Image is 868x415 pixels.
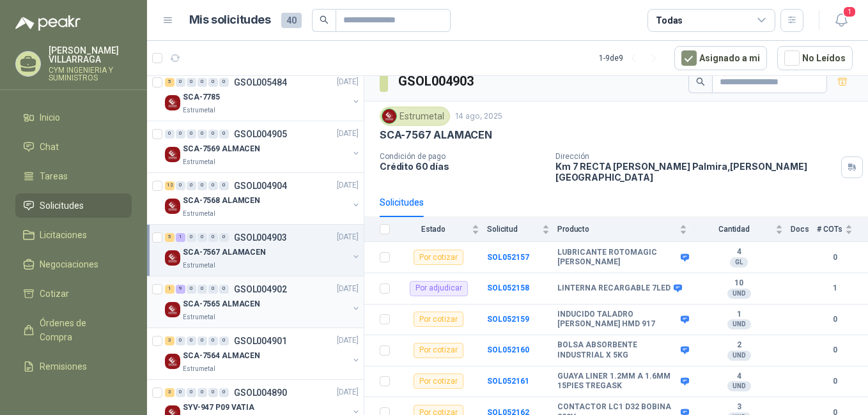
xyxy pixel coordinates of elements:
p: [DATE] [337,386,359,398]
div: 0 [219,181,229,190]
a: Inicio [15,105,132,130]
span: Cantidad [695,225,773,234]
p: GSOL004903 [234,233,287,242]
p: SCA-7569 ALMACEN [183,143,260,155]
span: 40 [281,13,302,28]
p: GSOL005484 [234,78,287,87]
th: Solicitud [487,217,557,242]
a: SOL052161 [487,377,529,386]
div: 0 [165,130,174,139]
div: Por cotizar [414,373,463,389]
p: [DATE] [337,128,359,140]
th: Estado [398,217,487,242]
h1: Mis solicitudes [189,11,271,29]
div: Solicitudes [380,195,424,209]
a: Órdenes de Compra [15,311,132,349]
span: search [696,77,705,86]
b: INDUCIDO TALADRO [PERSON_NAME] HMD 917 [557,310,678,329]
a: 5 0 0 0 0 0 GSOL005484[DATE] Company LogoSCA-7785Estrumetal [165,75,361,116]
img: Company Logo [382,109,396,123]
p: Estrumetal [183,157,215,167]
p: SCA-7564 ALMACEN [183,350,260,362]
div: GL [730,257,748,268]
div: Por cotizar [414,343,463,358]
b: 3 [695,402,783,412]
div: 0 [219,233,229,242]
p: Crédito 60 días [380,161,545,172]
a: Solicitudes [15,193,132,218]
div: 0 [208,181,218,190]
div: UND [727,351,751,361]
div: 0 [198,78,207,87]
b: 2 [695,340,783,351]
p: 14 ago, 2025 [455,110,502,123]
div: 0 [187,78,196,87]
a: 1 9 0 0 0 0 GSOL004902[DATE] Company LogoSCA-7565 ALMACENEstrumetal [165,282,361,322]
div: 0 [208,388,218,397]
span: Solicitudes [40,199,84,213]
p: GSOL004901 [234,336,287,345]
span: Inicio [40,110,60,124]
th: Cantidad [695,217,791,242]
img: Company Logo [165,95,180,110]
p: Estrumetal [183,260,215,271]
img: Logo peakr [15,15,81,31]
a: 3 0 0 0 0 0 GSOL004901[DATE] Company LogoSCA-7564 ALMACENEstrumetal [165,333,361,374]
p: [DATE] [337,179,359,192]
b: SOL052158 [487,283,529,292]
p: Dirección [555,152,836,161]
span: Órdenes de Compra [40,316,120,344]
div: 0 [198,130,207,139]
a: Chat [15,135,132,159]
p: GSOL004902 [234,285,287,294]
div: 5 [165,233,174,242]
div: 1 [176,233,185,242]
p: [DATE] [337,283,359,295]
a: 5 1 0 0 0 0 GSOL004903[DATE] Company LogoSCA-7567 ALAMACENEstrumetal [165,230,361,271]
b: 0 [817,313,853,326]
b: 1 [695,310,783,320]
b: LINTERNA RECARGABLE 7LED [557,283,670,294]
div: Por cotizar [414,250,463,265]
div: Por adjudicar [410,281,468,296]
div: 12 [165,181,174,190]
th: Docs [791,217,817,242]
span: Cotizar [40,287,69,301]
span: Solicitud [487,225,539,234]
div: 0 [219,285,229,294]
span: Chat [40,140,59,154]
p: SCA-7565 ALMACEN [183,298,260,310]
div: 0 [187,336,196,345]
a: SOL052159 [487,315,529,324]
p: SCA-7567 ALAMACEN [183,246,266,259]
a: Tareas [15,164,132,188]
a: Remisiones [15,354,132,379]
div: 0 [208,233,218,242]
b: 4 [695,372,783,382]
b: 1 [817,282,853,294]
b: SOL052160 [487,345,529,354]
p: Estrumetal [183,364,215,374]
p: [DATE] [337,231,359,243]
b: SOL052157 [487,253,529,262]
div: Estrumetal [380,107,450,126]
div: 9 [176,285,185,294]
div: 0 [187,388,196,397]
p: [PERSON_NAME] VILLARRAGA [49,46,132,64]
div: 0 [187,181,196,190]
button: Asignado a mi [674,46,767,70]
span: Negociaciones [40,257,98,271]
div: 0 [219,336,229,345]
div: 3 [165,336,174,345]
span: Remisiones [40,359,87,373]
div: 0 [176,181,185,190]
span: Tareas [40,169,68,183]
div: 0 [187,130,196,139]
p: SCA-7568 ALAMCEN [183,195,260,207]
a: Configuración [15,384,132,408]
div: 0 [208,78,218,87]
p: Estrumetal [183,105,215,116]
span: # COTs [817,225,842,234]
